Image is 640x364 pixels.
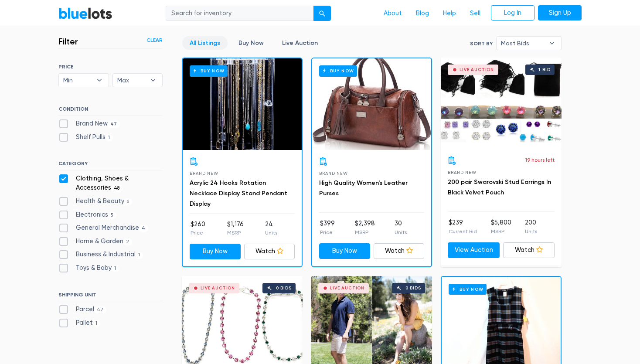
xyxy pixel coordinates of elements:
label: Shelf Pulls [58,133,113,142]
a: Blog [409,5,436,21]
label: Toys & Baby [58,263,119,273]
label: Sort By [470,40,493,48]
li: $5,800 [491,218,511,235]
a: Help [436,5,463,21]
li: $260 [191,220,205,237]
a: About [377,5,409,21]
span: 47 [108,121,120,128]
span: 6 [124,198,132,205]
span: 47 [94,306,106,313]
div: Live Auction [330,286,364,290]
a: Buy Now [190,244,241,259]
a: Log In [491,5,534,20]
li: 30 [395,219,407,236]
p: Units [395,228,407,236]
span: 1 [106,134,113,141]
span: Brand New [319,171,347,176]
span: Most Bids [501,37,545,50]
h6: CATEGORY [58,160,163,170]
label: Parcel [58,305,106,314]
div: 0 bids [276,286,292,290]
span: Max [117,74,146,87]
div: Live Auction [460,68,494,72]
label: Home & Garden [58,237,132,246]
span: 1 [93,320,100,327]
input: Search for inventory [166,5,314,21]
a: Sell [463,5,487,21]
span: 1 [136,252,143,259]
a: Acrylic 24 Hooks Rotation Necklace Display Stand Pendant Display [190,179,287,208]
a: Buy Now [312,58,431,150]
label: Electronics [58,210,116,220]
li: $2,398 [355,219,375,236]
span: Min [63,74,92,87]
li: $239 [449,218,477,235]
p: MSRP [491,228,511,235]
h6: Buy Now [319,65,357,76]
a: Sign Up [538,5,582,20]
p: MSRP [355,228,375,236]
h6: SHIPPING UNIT [58,292,163,301]
span: 4 [139,225,148,232]
p: Units [265,229,277,237]
h6: Buy Now [190,65,228,76]
li: $1,176 [227,220,244,237]
label: Brand New [58,119,120,129]
a: Watch [374,243,425,259]
label: Clothing, Shoes & Accessories [58,174,163,193]
h6: PRICE [58,64,163,70]
label: Health & Beauty [58,197,132,206]
a: Watch [503,242,555,258]
div: 0 bids [405,286,421,290]
h6: Buy Now [449,284,487,295]
a: View Auction [448,242,500,258]
a: Clear [146,36,163,44]
a: Live Auction 1 bid [441,58,562,149]
a: Buy Now [319,243,370,259]
span: 2 [123,238,132,245]
li: $399 [320,219,335,236]
b: ▾ [543,37,561,50]
h3: Filter [58,36,78,47]
span: 5 [108,212,116,219]
li: 24 [265,220,277,237]
a: High Quality Women's Leather Purses [319,179,408,197]
b: ▾ [144,74,162,87]
label: Pallet [58,318,100,328]
p: MSRP [227,229,244,237]
p: Units [525,228,537,235]
a: BlueLots [58,7,112,19]
label: Business & Industrial [58,250,143,259]
p: 19 hours left [525,156,555,164]
a: All Listings [182,36,228,50]
div: Live Auction [201,286,235,290]
span: Brand New [190,171,218,176]
div: 1 bid [538,68,550,72]
p: Current Bid [449,228,477,235]
span: 48 [111,185,123,192]
li: 200 [525,218,537,235]
label: General Merchandise [58,223,148,233]
a: Live Auction [275,36,325,50]
span: 1 [112,265,119,272]
p: Price [191,229,205,237]
b: ▾ [90,74,109,87]
a: Buy Now [231,36,271,50]
a: Watch [244,244,295,259]
h6: CONDITION [58,106,163,116]
a: Buy Now [183,58,302,150]
a: 200 pair Swarovski Stud Earrings In Black Velvet Pouch [448,178,551,196]
span: Brand New [448,170,476,175]
p: Price [320,228,335,236]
